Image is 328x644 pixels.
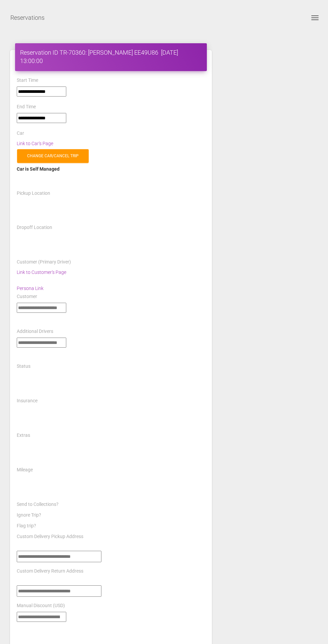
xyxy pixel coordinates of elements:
[17,149,89,163] a: Change car/cancel trip
[17,398,37,404] label: Insurance
[17,512,41,519] label: Ignore Trip?
[17,259,71,266] label: Customer (Primary Driver)
[17,270,66,275] a: Link to Customer's Page
[17,602,65,609] label: Manual Discount (USD)
[17,130,24,137] label: Car
[17,77,38,84] label: Start Time
[17,141,53,146] a: Link to Car's Page
[17,328,53,335] label: Additional Drivers
[17,523,36,529] label: Flag trip?
[17,286,44,291] a: Persona Link
[307,14,323,22] button: Toggle navigation
[17,165,205,173] div: Car is Self Managed
[17,533,83,540] label: Custom Delivery Pickup Address
[17,363,30,370] label: Status
[17,293,37,300] label: Customer
[17,104,36,110] label: End Time
[17,190,50,197] label: Pickup Location
[17,224,52,231] label: Dropoff Location
[17,501,59,508] label: Send to Collections?
[10,9,45,26] a: Reservations
[20,48,202,65] h4: Reservation ID TR-70360: [PERSON_NAME] EE49U86 [DATE] 13:00:00
[17,568,83,575] label: Custom Delivery Return Address
[17,467,33,473] label: Mileage
[17,432,30,439] label: Extras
